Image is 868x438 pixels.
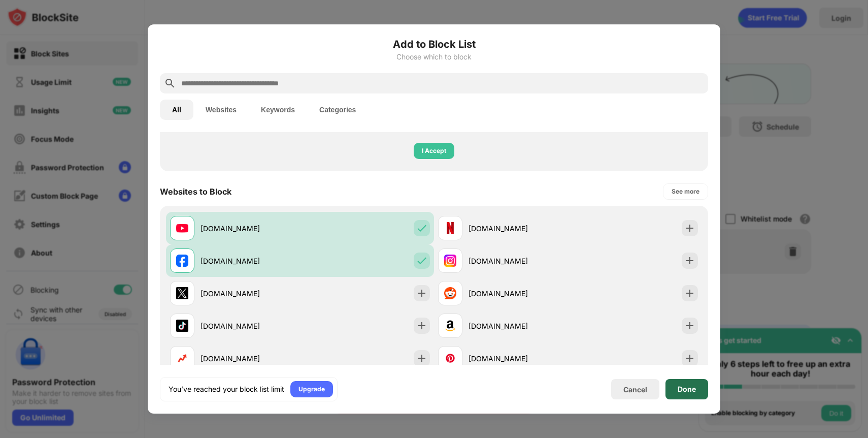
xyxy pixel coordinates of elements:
div: [DOMAIN_NAME] [201,223,300,234]
button: Keywords [249,100,307,120]
div: [DOMAIN_NAME] [469,288,568,299]
img: favicons [444,287,456,299]
img: favicons [176,287,188,299]
div: [DOMAIN_NAME] [201,256,300,266]
button: All [160,100,193,120]
img: favicons [176,320,188,332]
img: search.svg [164,77,176,89]
div: [DOMAIN_NAME] [201,353,300,364]
div: [DOMAIN_NAME] [469,353,568,364]
img: favicons [176,352,188,364]
img: favicons [444,352,456,364]
div: Done [678,385,696,393]
div: [DOMAIN_NAME] [469,321,568,331]
div: [DOMAIN_NAME] [469,256,568,266]
button: Categories [307,100,368,120]
div: Upgrade [298,384,325,394]
div: You’ve reached your block list limit [169,384,284,394]
div: I Accept [422,146,446,156]
img: favicons [444,222,456,234]
div: Choose which to block [160,53,708,61]
h6: Add to Block List [160,37,708,52]
div: See more [672,186,699,197]
img: favicons [444,320,456,332]
img: favicons [176,222,188,234]
div: Websites to Block [160,186,231,197]
div: Cancel [623,385,647,394]
div: [DOMAIN_NAME] [469,223,568,234]
div: [DOMAIN_NAME] [201,288,300,299]
img: favicons [176,255,188,267]
button: Websites [193,100,249,120]
img: favicons [444,255,456,267]
div: [DOMAIN_NAME] [201,321,300,331]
